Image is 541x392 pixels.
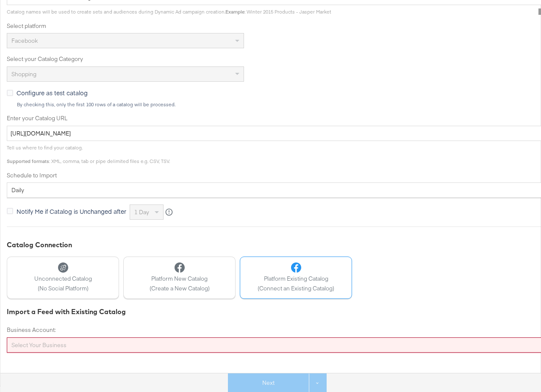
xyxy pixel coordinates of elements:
[258,275,334,283] span: Platform Existing Catalog
[150,284,210,293] span: (Create a New Catalog)
[7,144,170,164] span: Tell us where to find your catalog. : XML, comma, tab or pipe delimited files e.g. CSV, TSV.
[11,186,24,194] span: daily
[240,257,352,299] button: Platform Existing Catalog(Connect an Existing Catalog)
[134,208,149,216] span: 1 day
[34,284,92,293] span: (No Social Platform)
[11,37,38,44] span: Facebook
[11,70,36,78] span: Shopping
[17,207,126,215] span: Notify Me if Catalog is Unchanged after
[7,158,49,164] strong: Supported formats
[225,8,244,15] strong: Example
[123,257,236,299] button: Platform New Catalog(Create a New Catalog)
[34,275,92,283] span: Unconnected Catalog
[258,284,334,293] span: (Connect an Existing Catalog)
[150,275,210,283] span: Platform New Catalog
[7,257,119,299] button: Unconnected Catalog(No Social Platform)
[7,8,331,15] span: Catalog names will be used to create sets and audiences during Dynamic Ad campaign creation. : Wi...
[17,88,88,97] span: Configure as test catalog
[7,307,126,316] span: Import a Feed with Existing Catalog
